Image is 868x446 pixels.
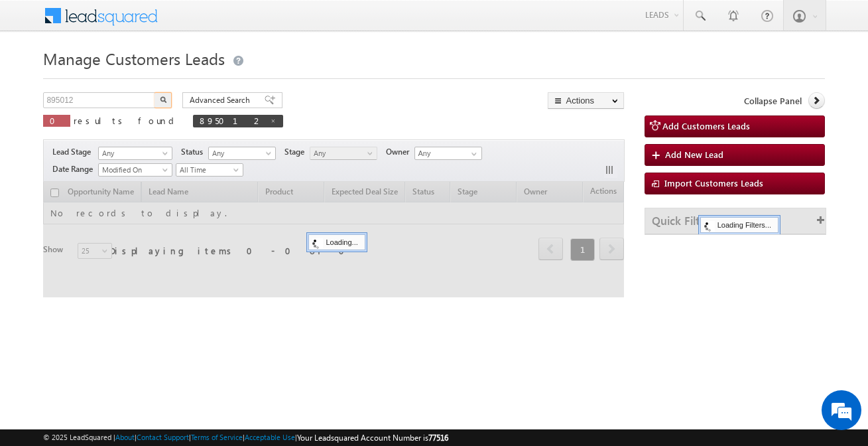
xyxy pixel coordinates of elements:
[181,146,208,158] span: Status
[208,147,276,160] a: Any
[209,147,272,159] span: Any
[664,177,763,188] span: Import Customers Leads
[744,95,802,107] span: Collapse Panel
[548,92,624,109] button: Actions
[310,147,373,159] span: Any
[43,48,225,69] span: Manage Customers Leads
[191,433,243,441] a: Terms of Service
[284,146,310,158] span: Stage
[99,164,168,176] span: Modified On
[428,433,448,443] span: 77516
[190,94,254,106] span: Advanced Search
[700,217,778,233] div: Loading Filters...
[662,120,750,131] span: Add Customers Leads
[297,433,448,443] span: Your Leadsquared Account Number is
[160,96,166,103] img: Search
[665,149,723,160] span: Add New Lead
[310,147,377,160] a: Any
[98,163,172,177] a: Modified On
[308,234,365,250] div: Loading...
[99,147,168,159] span: Any
[414,147,482,160] input: Type to Search
[245,433,295,441] a: Acceptable Use
[200,115,263,126] span: 895012
[176,164,239,176] span: All Time
[464,147,481,161] a: Show All Items
[50,115,64,126] span: 0
[52,146,96,158] span: Lead Stage
[74,115,179,126] span: results found
[115,433,135,441] a: About
[98,147,172,160] a: Any
[137,433,189,441] a: Contact Support
[43,431,448,444] span: © 2025 LeadSquared | | | | |
[52,163,98,175] span: Date Range
[386,146,414,158] span: Owner
[176,163,243,177] a: All Time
